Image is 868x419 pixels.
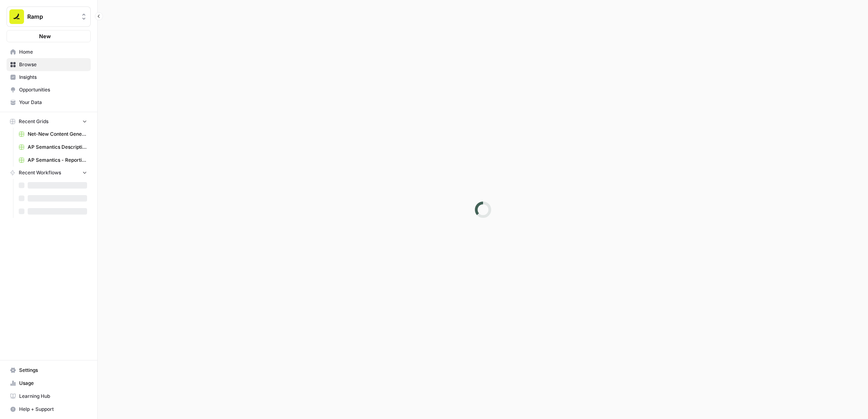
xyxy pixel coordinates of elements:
button: Recent Workflows [7,167,91,179]
span: Help + Support [19,406,87,413]
button: Workspace: Ramp [7,7,91,27]
span: Net-New Content Generator - Grid Template [28,130,87,138]
span: Learning Hub [19,393,87,400]
a: Net-New Content Generator - Grid Template [15,128,91,141]
img: Ramp Logo [9,9,24,24]
span: Usage [19,380,87,387]
span: AP Semantics - Reporting [28,156,87,164]
span: Insights [19,74,87,81]
a: Opportunities [7,83,91,96]
button: New [7,30,91,42]
a: Your Data [7,96,91,109]
span: Ramp [27,13,77,21]
span: Settings [19,367,87,374]
a: Insights [7,71,91,84]
span: New [39,32,51,40]
span: Opportunities [19,86,87,93]
a: AP Semantics - Reporting [15,154,91,167]
span: Recent Grids [19,118,48,125]
span: Your Data [19,99,87,106]
a: AP Semantics Descriptions - Month 1 B [15,141,91,154]
span: Browse [19,61,87,68]
a: Browse [7,58,91,71]
a: Usage [7,377,91,390]
button: Help + Support [7,403,91,416]
span: Home [19,48,87,56]
span: AP Semantics Descriptions - Month 1 B [28,143,87,151]
a: Settings [7,364,91,377]
button: Recent Grids [7,115,91,128]
a: Learning Hub [7,390,91,403]
span: Recent Workflows [19,169,61,176]
a: Home [7,46,91,59]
